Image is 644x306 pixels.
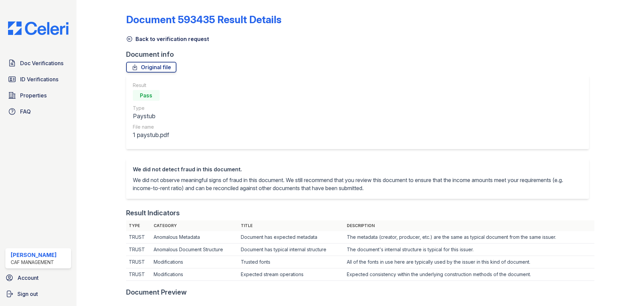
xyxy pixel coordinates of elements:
[344,220,594,231] th: Description
[20,91,47,99] span: Properties
[126,256,151,268] td: TRUST
[5,89,71,102] a: Properties
[5,73,71,86] a: ID Verifications
[17,274,39,282] span: Account
[5,56,71,70] a: Doc Verifications
[126,62,176,73] a: Original file
[344,268,594,281] td: Expected consistency within the underlying construction methods of the document.
[3,287,74,301] a: Sign out
[344,256,594,268] td: All of the fonts in use here are typically used by the issuer in this kind of document.
[20,59,63,67] span: Doc Verifications
[126,50,594,59] div: Document info
[126,208,180,218] div: Result Indicators
[238,256,344,268] td: Trusted fonts
[344,244,594,256] td: The document's internal structure is typical for this issuer.
[17,290,38,298] span: Sign out
[238,231,344,244] td: Document has expected metadata
[20,75,58,83] span: ID Verifications
[344,231,594,244] td: The metadata (creator, producer, etc.) are the same as typical document from the same issuer.
[126,231,151,244] td: TRUST
[126,35,209,43] a: Back to verification request
[133,176,582,192] p: We did not observe meaningful signs of fraud in this document. We still recommend that you review...
[5,105,71,118] a: FAQ
[126,268,151,281] td: TRUST
[11,251,57,259] div: [PERSON_NAME]
[133,165,582,173] div: We did not detect fraud in this document.
[3,271,74,285] a: Account
[133,124,169,130] div: File name
[151,244,238,256] td: Anomalous Document Structure
[126,244,151,256] td: TRUST
[11,259,57,266] div: CAF Management
[133,130,169,140] div: 1 paystub.pdf
[20,107,31,116] span: FAQ
[238,268,344,281] td: Expected stream operations
[151,231,238,244] td: Anomalous Metadata
[126,288,187,297] div: Document Preview
[238,220,344,231] th: Title
[133,112,169,121] div: Paystub
[151,256,238,268] td: Modifications
[3,21,74,35] img: CE_Logo_Blue-a8612792a0a2168367f1c8372b55b34899dd931a85d93a1a3d3e32e68fde9ad4.png
[126,220,151,231] th: Type
[151,268,238,281] td: Modifications
[133,90,160,101] div: Pass
[133,82,169,89] div: Result
[238,244,344,256] td: Document has typical internal structure
[151,220,238,231] th: Category
[133,105,169,112] div: Type
[126,13,281,26] a: Document 593435 Result Details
